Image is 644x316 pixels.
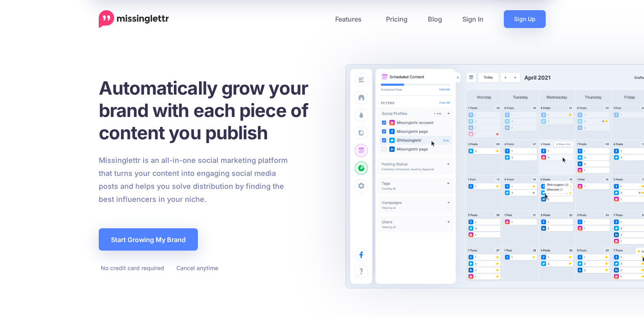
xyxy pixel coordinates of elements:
[452,10,494,28] a: Sign In
[174,263,218,273] li: Cancel anytime
[99,77,328,144] h1: Automatically grow your brand with each piece of content you publish
[418,10,452,28] a: Blog
[504,10,546,28] a: Sign Up
[376,10,418,28] a: Pricing
[325,10,376,28] a: Features
[99,263,164,273] li: No credit card required
[99,228,198,251] a: Start Growing My Brand
[99,154,288,206] p: Missinglettr is an all-in-one social marketing platform that turns your content into engaging soc...
[99,10,169,28] a: Home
